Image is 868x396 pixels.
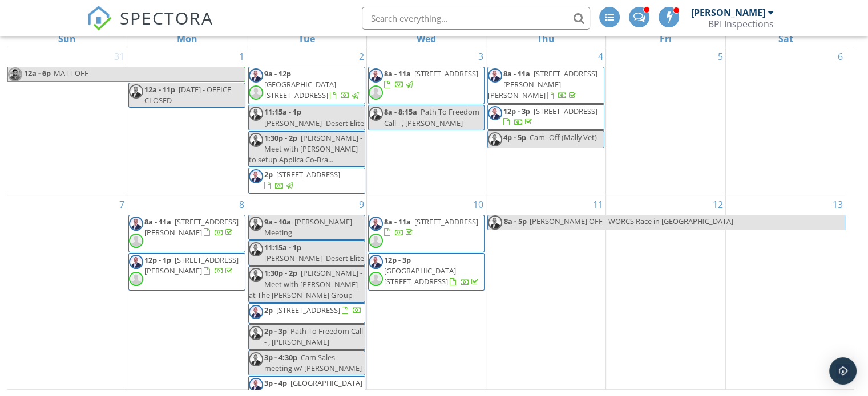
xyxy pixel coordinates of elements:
img: img_3107.jpeg [369,68,383,83]
a: Go to September 3, 2025 [476,47,486,66]
span: 2p - 3p [264,326,287,336]
img: img_3107.jpeg [129,84,143,99]
img: img_3107.jpeg [488,106,502,120]
span: [STREET_ADDRESS][PERSON_NAME] [144,217,239,238]
span: 12a - 11p [144,84,175,95]
a: 2p [STREET_ADDRESS] [264,169,340,190]
img: img_3107.jpeg [249,169,263,183]
span: [GEOGRAPHIC_DATA][STREET_ADDRESS] [264,79,336,100]
span: 1:30p - 2p [264,133,297,143]
a: Go to September 6, 2025 [835,47,845,66]
a: Saturday [776,31,795,47]
span: [DATE] - OFFICE CLOSED [144,84,231,105]
td: Go to September 3, 2025 [366,47,486,195]
span: 8a - 11a [144,217,171,227]
img: default-user-f0147aede5fd5fa78ca7ade42f37bd4542148d508eef1c3d3ea960f66861d68b.jpg [129,234,143,248]
span: [STREET_ADDRESS][PERSON_NAME] [144,255,239,276]
a: Go to September 10, 2025 [471,195,486,214]
a: Go to September 11, 2025 [591,195,605,214]
a: Thursday [535,31,557,47]
a: 12p - 1p [STREET_ADDRESS][PERSON_NAME] [144,255,239,276]
span: [PERSON_NAME] Meeting [264,217,352,238]
img: img_3107.jpeg [249,352,263,366]
span: Cam Sales meeting w/ [PERSON_NAME] [264,352,362,373]
span: 1:30p - 2p [264,268,297,278]
img: default-user-f0147aede5fd5fa78ca7ade42f37bd4542148d508eef1c3d3ea960f66861d68b.jpg [369,85,383,100]
img: img_3107.jpeg [249,68,263,83]
a: 8a - 11a [STREET_ADDRESS][PERSON_NAME] [144,217,239,238]
span: [STREET_ADDRESS] [276,305,340,315]
a: Go to September 8, 2025 [237,195,247,214]
div: [PERSON_NAME] [691,7,765,18]
span: 8a - 8:15a [384,107,417,117]
a: 8a - 11a [STREET_ADDRESS][PERSON_NAME][PERSON_NAME] [488,68,597,100]
td: Go to September 2, 2025 [247,47,366,195]
a: Go to September 4, 2025 [596,47,605,66]
a: Go to September 1, 2025 [237,47,247,66]
td: Go to September 4, 2025 [486,47,606,195]
span: [PERSON_NAME] - Meet with [PERSON_NAME] at The [PERSON_NAME] Group [249,268,362,300]
a: 8a - 11a [STREET_ADDRESS][PERSON_NAME] [128,215,245,252]
a: 2p [STREET_ADDRESS] [248,303,365,324]
span: [STREET_ADDRESS] [534,106,597,116]
img: img_3107.jpeg [249,326,263,340]
div: BPI Inspections [708,18,774,30]
a: SPECTORA [87,15,213,39]
span: Path To Freedom Call - , [PERSON_NAME] [264,326,363,347]
span: [PERSON_NAME] OFF - WORCS Race in [GEOGRAPHIC_DATA] [530,216,733,226]
a: 9a - 12p [GEOGRAPHIC_DATA][STREET_ADDRESS] [264,68,361,100]
img: img_3107.jpeg [249,268,263,282]
span: 12p - 3p [503,106,530,116]
img: default-user-f0147aede5fd5fa78ca7ade42f37bd4542148d508eef1c3d3ea960f66861d68b.jpg [369,234,383,248]
img: img_3107.jpeg [488,132,502,146]
span: 4p - 5p [503,132,526,142]
a: 8a - 11a [STREET_ADDRESS][PERSON_NAME][PERSON_NAME] [487,67,604,104]
span: 11:15a - 1p [264,107,301,117]
td: Go to September 5, 2025 [606,47,726,195]
span: Cam -Off (Mally Vet) [530,132,597,142]
a: 8a - 11a [STREET_ADDRESS] [368,215,485,252]
img: The Best Home Inspection Software - Spectora [87,6,112,31]
span: 8a - 11a [384,68,411,79]
span: [STREET_ADDRESS][PERSON_NAME][PERSON_NAME] [488,68,597,100]
span: [STREET_ADDRESS] [414,68,478,79]
a: 12p - 3p [GEOGRAPHIC_DATA][STREET_ADDRESS] [368,253,485,291]
span: [PERSON_NAME]- Desert Elite [264,118,364,128]
a: Friday [657,31,674,47]
div: Open Intercom Messenger [829,357,857,385]
td: Go to August 31, 2025 [7,47,127,195]
img: img_3107.jpeg [129,217,143,231]
span: 8a - 11a [384,217,411,227]
a: Go to September 9, 2025 [357,195,366,214]
span: MATT OFF [54,68,88,78]
a: Go to September 2, 2025 [357,47,366,66]
a: Go to September 12, 2025 [710,195,725,214]
a: Go to September 13, 2025 [830,195,845,214]
img: default-user-f0147aede5fd5fa78ca7ade42f37bd4542148d508eef1c3d3ea960f66861d68b.jpg [369,272,383,286]
span: 9a - 10a [264,217,291,227]
span: 12p - 3p [384,255,411,265]
td: Go to September 6, 2025 [725,47,845,195]
span: 8a - 5p [503,215,527,230]
img: img_3107.jpeg [249,305,263,319]
span: [STREET_ADDRESS] [276,169,340,179]
span: 9a - 12p [264,68,291,79]
img: img_3107.jpeg [249,378,263,392]
a: 9a - 12p [GEOGRAPHIC_DATA][STREET_ADDRESS] [248,67,365,104]
a: Go to September 7, 2025 [117,195,127,214]
a: 12p - 1p [STREET_ADDRESS][PERSON_NAME] [128,253,245,291]
img: img_3107.jpeg [369,255,383,269]
span: 3p - 4p [264,378,287,388]
a: 8a - 11a [STREET_ADDRESS] [368,67,485,104]
span: [GEOGRAPHIC_DATA][STREET_ADDRESS] [384,266,456,287]
a: 12p - 3p [STREET_ADDRESS] [487,104,604,130]
span: [STREET_ADDRESS] [414,217,478,227]
img: img_3107.jpeg [369,217,383,231]
img: img_3107.jpeg [249,107,263,121]
img: default-user-f0147aede5fd5fa78ca7ade42f37bd4542148d508eef1c3d3ea960f66861d68b.jpg [129,272,143,286]
a: 2p [STREET_ADDRESS] [264,305,362,315]
input: Search everything... [362,7,590,30]
a: Go to August 31, 2025 [112,47,127,66]
td: Go to September 1, 2025 [127,47,247,195]
a: Sunday [56,31,78,47]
